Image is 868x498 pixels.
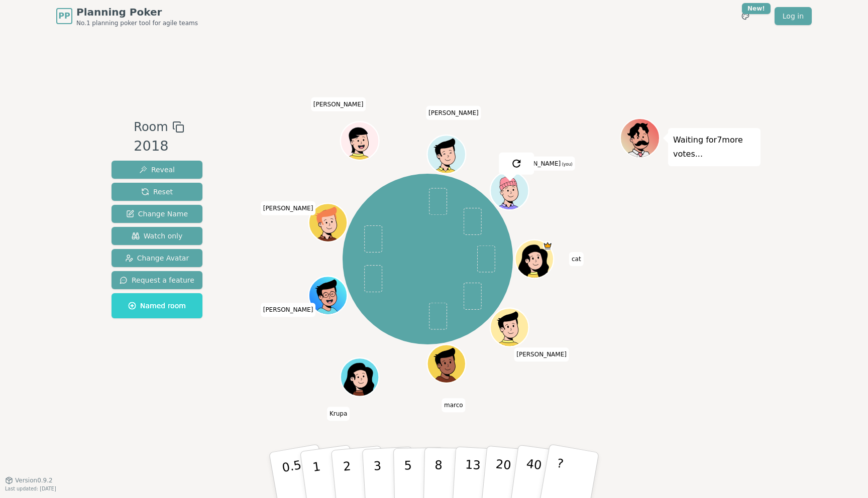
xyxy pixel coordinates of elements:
[112,227,202,245] button: Watch only
[112,249,202,267] button: Change Avatar
[514,347,569,361] span: Click to change your name
[112,205,202,223] button: Change Name
[112,271,202,289] button: Request a feature
[5,476,53,484] button: Version0.9.2
[132,231,183,241] span: Watch only
[15,476,53,484] span: Version 0.9.2
[311,97,366,111] span: Click to change your name
[426,105,481,119] span: Click to change your name
[569,252,584,266] span: Click to change your name
[673,133,755,161] p: Waiting for 7 more votes...
[775,7,812,25] a: Log in
[112,293,202,318] button: Named room
[561,162,573,167] span: (you)
[112,161,202,179] button: Reveal
[128,301,186,311] span: Named room
[125,253,189,263] span: Change Avatar
[510,158,522,170] img: reset
[491,173,527,209] button: Click to change your avatar
[736,7,754,25] button: New!
[261,303,316,317] span: Click to change your name
[58,10,70,22] span: PP
[120,275,194,285] span: Request a feature
[112,183,202,201] button: Reset
[542,241,552,251] span: cat is the host
[261,201,316,215] span: Click to change your name
[442,398,466,412] span: Click to change your name
[76,5,198,19] span: Planning Poker
[56,5,198,27] a: PPPlanning PokerNo.1 planning poker tool for agile teams
[134,136,184,157] div: 2018
[141,187,173,197] span: Reset
[5,486,56,491] span: Last updated: [DATE]
[742,3,771,14] div: New!
[327,407,350,421] span: Click to change your name
[139,165,175,175] span: Reveal
[134,118,168,136] span: Room
[126,209,188,219] span: Change Name
[76,19,198,27] span: No.1 planning poker tool for agile teams
[508,157,575,171] span: Click to change your name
